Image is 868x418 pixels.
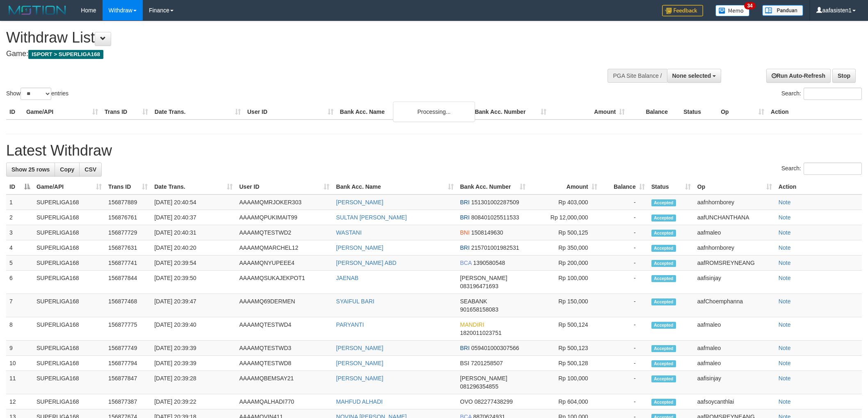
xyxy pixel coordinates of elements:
img: Feedback.jpg [662,5,703,16]
td: 156877729 [105,225,151,240]
td: 9 [6,341,33,356]
a: Show 25 rows [6,163,55,176]
span: Copy [60,166,74,173]
th: ID [6,104,23,120]
th: Bank Acc. Number [471,104,550,120]
td: Rp 100,000 [529,371,601,394]
button: None selected [667,69,722,83]
h1: Latest Withdraw [6,142,862,159]
td: 156877741 [105,255,151,271]
td: 156877889 [105,194,151,210]
td: AAAAMQ69DERMEN [236,294,333,317]
td: AAAAMQNYUPEEE4 [236,255,333,271]
th: Trans ID [101,104,151,120]
span: Accepted [651,199,676,206]
td: - [601,225,648,240]
a: Note [779,244,791,251]
td: [DATE] 20:39:40 [151,317,236,341]
a: [PERSON_NAME] [336,345,383,351]
td: AAAAMQTESTWD8 [236,356,333,371]
a: MAHFUD ALHADI [336,398,383,405]
td: 156876761 [105,210,151,225]
td: Rp 12,000,000 [529,210,601,225]
span: Copy 901658158083 to clipboard [460,306,498,313]
td: - [601,240,648,255]
img: Button%20Memo.svg [715,5,750,16]
td: - [601,341,648,356]
td: 156877387 [105,394,151,409]
td: 156877749 [105,341,151,356]
span: Copy 7201258507 to clipboard [471,360,503,366]
a: Note [779,298,791,305]
span: CSV [85,166,96,173]
td: 4 [6,240,33,255]
span: Accepted [651,260,676,267]
span: SEABANK [460,298,487,305]
span: Copy 151301002287509 to clipboard [471,199,519,206]
input: Search: [804,88,862,100]
a: PARYANTI [336,321,364,328]
th: Bank Acc. Number: activate to sort column ascending [457,179,529,194]
td: Rp 100,000 [529,271,601,294]
span: 34 [744,2,755,9]
td: aafUNCHANTHANA [694,210,775,225]
a: Copy [55,163,80,176]
a: [PERSON_NAME] ABD [336,260,396,266]
img: panduan.png [762,5,803,16]
span: OVO [460,398,473,405]
td: aafmaleo [694,341,775,356]
td: [DATE] 20:40:31 [151,225,236,240]
td: SUPERLIGA168 [33,317,105,341]
td: - [601,356,648,371]
td: SUPERLIGA168 [33,294,105,317]
span: BRI [460,214,470,221]
span: Accepted [651,298,676,305]
span: BRI [460,199,470,206]
label: Search: [781,88,862,100]
th: Bank Acc. Name [337,104,472,120]
span: Show 25 rows [11,166,50,173]
td: Rp 403,000 [529,194,601,210]
span: Accepted [651,399,676,406]
div: Processing... [393,102,475,122]
td: 11 [6,371,33,394]
td: SUPERLIGA168 [33,240,105,255]
td: aafisinjay [694,371,775,394]
td: aafnhornborey [694,194,775,210]
th: Balance: activate to sort column ascending [601,179,648,194]
div: PGA Site Balance / [608,69,667,83]
select: Showentries [21,88,51,100]
td: SUPERLIGA168 [33,371,105,394]
a: Note [779,199,791,206]
td: - [601,271,648,294]
td: aafmaleo [694,225,775,240]
td: [DATE] 20:39:47 [151,294,236,317]
td: - [601,194,648,210]
td: 156877775 [105,317,151,341]
a: WASTANI [336,229,361,236]
a: Note [779,345,791,351]
a: Run Auto-Refresh [766,69,831,83]
td: Rp 500,123 [529,341,601,356]
th: Amount [550,104,628,120]
span: BNI [460,229,470,236]
td: 6 [6,271,33,294]
td: 1 [6,194,33,210]
td: aafROMSREYNEANG [694,255,775,271]
span: Copy 081296354855 to clipboard [460,383,498,390]
td: AAAAMQMRJOKER303 [236,194,333,210]
td: AAAAMQPUKIMAIT99 [236,210,333,225]
td: 156877847 [105,371,151,394]
td: 12 [6,394,33,409]
a: Stop [832,69,856,83]
span: Copy 1390580548 to clipboard [473,260,505,266]
td: AAAAMQALHADI770 [236,394,333,409]
span: ISPORT > SUPERLIGA168 [28,50,103,59]
span: BSI [460,360,470,366]
td: 3 [6,225,33,240]
a: Note [779,275,791,281]
a: CSV [79,163,102,176]
th: Action [775,179,862,194]
td: AAAAMQMARCHEL12 [236,240,333,255]
th: Date Trans.: activate to sort column ascending [151,179,236,194]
